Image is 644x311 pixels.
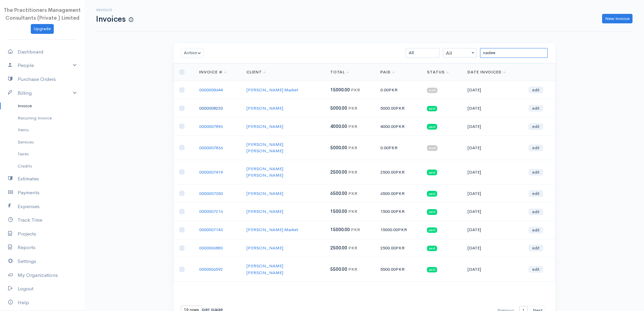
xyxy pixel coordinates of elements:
[427,106,437,111] span: paid
[199,169,223,175] a: 0000007419
[396,169,405,175] span: PKR
[462,257,523,282] td: [DATE]
[351,227,360,232] span: PKR
[199,208,223,214] a: 0000007216
[375,81,422,99] td: 0.00
[480,48,548,58] input: Search
[246,105,283,111] a: [PERSON_NAME]
[462,117,523,136] td: [DATE]
[528,227,543,234] a: edit
[528,87,543,93] a: edit
[462,239,523,257] td: [DATE]
[462,135,523,160] td: [DATE]
[96,15,133,23] h1: Invoices
[348,124,357,129] span: PKR
[427,246,437,251] span: paid
[375,202,422,221] td: 1500.00
[330,145,347,151] span: 5000.00
[375,257,422,282] td: 5500.00
[330,266,347,272] span: 5500.00
[199,227,223,232] a: 0000007143
[427,88,437,93] span: draft
[330,169,347,175] span: 2500.00
[462,99,523,117] td: [DATE]
[246,263,283,275] a: [PERSON_NAME] [PERSON_NAME]
[528,105,543,112] a: edit
[181,48,204,58] button: Action
[602,14,633,24] a: New Invoice
[199,105,223,111] a: 0000008220
[396,208,405,214] span: PKR
[375,184,422,202] td: 6500.00
[396,105,405,111] span: PKR
[348,266,357,272] span: PKR
[330,245,347,251] span: 2500.00
[528,190,543,197] a: edit
[199,69,226,75] a: Invoice #
[375,160,422,184] td: 2500.00
[398,227,407,232] span: PKR
[330,105,347,111] span: 5000.00
[330,69,349,75] a: Total
[348,208,357,214] span: PKR
[330,124,347,129] span: 4000.00
[528,208,543,215] a: edit
[246,87,298,93] a: [PERSON_NAME] Market
[528,145,543,151] a: edit
[396,266,405,272] span: PKR
[396,245,405,251] span: PKR
[330,191,347,196] span: 6500.00
[396,124,405,129] span: PKR
[199,145,223,151] a: 0000007836
[427,191,437,196] span: paid
[246,69,266,75] a: Client
[199,266,223,272] a: 0000006592
[462,160,523,184] td: [DATE]
[427,145,437,151] span: draft
[427,267,437,272] span: paid
[348,191,357,196] span: PKR
[246,245,283,251] a: [PERSON_NAME]
[528,245,543,251] a: edit
[375,221,422,239] td: 15000.00
[528,266,543,273] a: edit
[427,227,437,233] span: paid
[388,145,398,151] span: PKR
[330,87,350,93] span: 15000.00
[462,184,523,202] td: [DATE]
[96,8,133,12] h6: Invoice
[246,227,298,232] a: [PERSON_NAME] Market
[443,48,476,58] span: All
[375,117,422,136] td: 4000.00
[246,208,283,214] a: [PERSON_NAME]
[31,24,54,34] a: Upgrade
[199,191,223,196] a: 0000007350
[330,208,347,214] span: 1500.00
[129,17,133,23] span: How to create your first Invoice?
[443,48,477,58] span: All
[199,124,223,129] a: 0000007896
[375,239,422,257] td: 2500.00
[348,105,357,111] span: PKR
[348,169,357,175] span: PKR
[462,202,523,221] td: [DATE]
[246,124,283,129] a: [PERSON_NAME]
[388,87,398,93] span: PKR
[396,191,405,196] span: PKR
[246,191,283,196] a: [PERSON_NAME]
[199,87,223,93] a: 0000008644
[380,69,395,75] a: Paid
[427,209,437,215] span: paid
[246,166,283,178] a: [PERSON_NAME] [PERSON_NAME]
[427,124,437,129] span: paid
[375,135,422,160] td: 0.00
[427,69,449,75] a: Status
[330,227,350,232] span: 15000.00
[375,99,422,117] td: 5000.00
[4,7,81,21] span: The Practitioners Management Consultants (Private ) Limited
[427,170,437,175] span: paid
[468,69,506,75] a: Date Invoiced
[462,81,523,99] td: [DATE]
[246,141,283,154] a: [PERSON_NAME] [PERSON_NAME]
[462,221,523,239] td: [DATE]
